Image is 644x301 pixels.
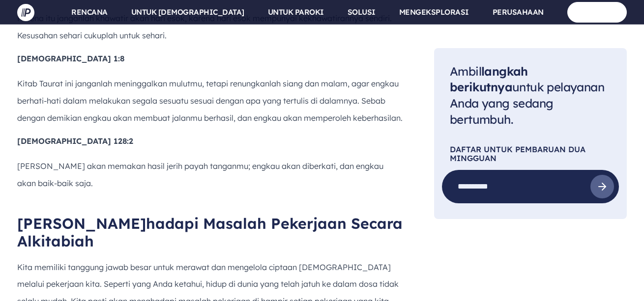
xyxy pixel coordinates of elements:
font: Ambil [450,64,481,79]
font: [DEMOGRAPHIC_DATA] 1:8 [17,54,124,63]
font: MEMULAI [580,7,615,17]
font: langkah berikutnya [450,64,528,95]
font: DAFTAR UNTUK Pembaruan Dua Mingguan [450,144,585,164]
font: [DEMOGRAPHIC_DATA] 128:2 [17,136,133,146]
font: [PERSON_NAME]hadapi Masalah Pekerjaan Secara Alkitabiah [17,214,403,250]
font: PERUSAHAAN [493,7,544,17]
font: UNTUK [DEMOGRAPHIC_DATA] [131,7,244,17]
font: Kitab Taurat ini janganlah meninggalkan mulutmu, tetapi renungkanlah siang dan malam, agar engkau... [17,79,403,122]
font: untuk pelayanan Anda yang sedang bertumbuh. [450,80,604,127]
font: UNTUK PAROKI [268,7,324,17]
font: MENGEKSPLORASI [399,7,469,17]
font: RENCANA [71,7,108,17]
font: SOLUSI [348,7,376,17]
a: MEMULAI [567,2,627,22]
font: [PERSON_NAME] akan memakan hasil jerih payah tanganmu; engkau akan diberkati, dan engkau akan bai... [17,161,383,188]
